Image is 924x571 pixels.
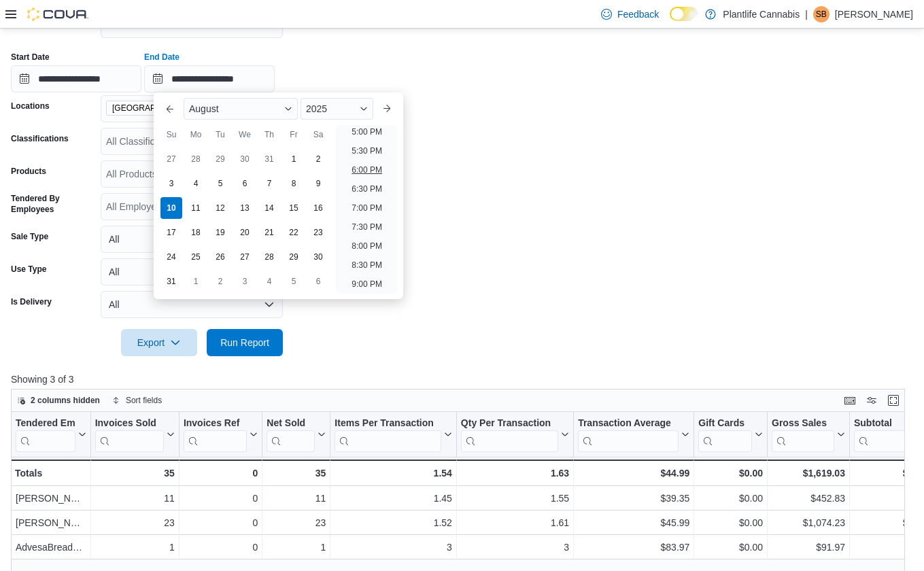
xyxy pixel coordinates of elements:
[267,490,326,506] div: 11
[346,200,388,216] li: 7:00 PM
[307,271,329,292] div: day-6
[209,246,231,268] div: day-26
[335,417,452,452] button: Items Per Transaction
[346,276,388,292] li: 9:00 PM
[461,417,558,430] div: Qty Per Transaction
[346,162,388,178] li: 6:00 PM
[258,246,280,268] div: day-28
[283,222,305,243] div: day-22
[144,52,179,63] label: End Date
[101,226,283,253] button: All
[184,417,247,452] div: Invoices Ref
[16,539,86,555] div: AdvesaBreadstack API Cova User
[461,490,569,506] div: 1.55
[461,465,569,481] div: 1.63
[307,197,329,219] div: day-16
[160,173,182,194] div: day-3
[461,539,569,555] div: 3
[346,257,388,273] li: 8:30 PM
[346,143,388,159] li: 5:30 PM
[95,417,175,452] button: Invoices Sold
[184,515,258,531] div: 0
[95,490,175,506] div: 11
[772,465,845,481] div: $1,619.03
[578,490,689,506] div: $39.35
[267,417,315,452] div: Net Sold
[15,465,86,481] div: Totals
[306,103,327,114] span: 2025
[209,124,231,145] div: Tu
[461,417,569,452] button: Qty Per Transaction
[617,7,659,21] span: Feedback
[283,197,305,219] div: day-15
[578,515,689,531] div: $45.99
[185,271,207,292] div: day-1
[95,515,175,531] div: 23
[160,197,182,219] div: day-10
[258,148,280,170] div: day-31
[159,147,330,294] div: August, 2025
[12,392,105,409] button: 2 columns hidden
[578,417,689,452] button: Transaction Average
[885,392,902,409] button: Enter fullscreen
[144,65,275,92] input: Press the down key to enter a popover containing a calendar. Press the escape key to close the po...
[11,52,50,63] label: Start Date
[160,124,182,145] div: Su
[95,539,175,555] div: 1
[283,173,305,194] div: day-8
[209,197,231,219] div: day-12
[27,7,88,21] img: Cova
[772,490,845,506] div: $452.83
[11,193,95,215] label: Tendered By Employees
[267,417,315,430] div: Net Sold
[95,465,175,481] div: 35
[723,6,800,22] p: Plantlife Cannabis
[258,222,280,243] div: day-21
[112,101,218,115] span: [GEOGRAPHIC_DATA] - [GEOGRAPHIC_DATA]
[185,148,207,170] div: day-28
[283,124,305,145] div: Fr
[159,98,181,120] button: Previous Month
[307,173,329,194] div: day-9
[307,222,329,243] div: day-23
[234,197,256,219] div: day-13
[16,417,86,452] button: Tendered Employee
[207,329,283,356] button: Run Report
[335,515,452,531] div: 1.52
[698,539,763,555] div: $0.00
[234,173,256,194] div: day-6
[184,490,258,506] div: 0
[129,329,189,356] span: Export
[335,417,441,452] div: Items Per Transaction
[578,539,689,555] div: $83.97
[95,417,164,430] div: Invoices Sold
[283,246,305,268] div: day-29
[772,539,845,555] div: $91.97
[335,539,452,555] div: 3
[11,65,141,92] input: Press the down key to open a popover containing a calendar.
[160,246,182,268] div: day-24
[813,6,829,22] div: Stephanie Brimner
[126,395,162,406] span: Sort fields
[184,417,247,430] div: Invoices Ref
[670,21,670,22] span: Dark Mode
[220,336,269,349] span: Run Report
[835,6,913,22] p: [PERSON_NAME]
[185,197,207,219] div: day-11
[234,222,256,243] div: day-20
[335,490,452,506] div: 1.45
[11,101,50,111] label: Locations
[267,465,326,481] div: 35
[31,395,100,406] span: 2 columns hidden
[461,515,569,531] div: 1.61
[283,148,305,170] div: day-1
[209,173,231,194] div: day-5
[283,271,305,292] div: day-5
[160,148,182,170] div: day-27
[698,490,763,506] div: $0.00
[121,329,197,356] button: Export
[184,539,258,555] div: 0
[805,6,808,22] p: |
[185,222,207,243] div: day-18
[184,465,258,481] div: 0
